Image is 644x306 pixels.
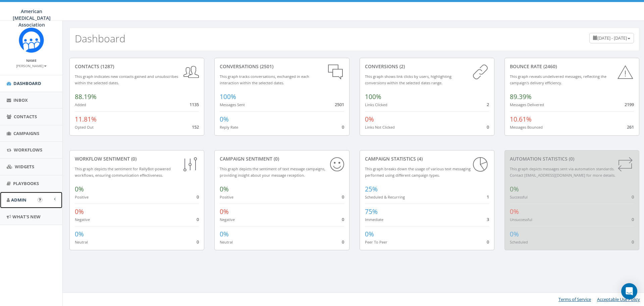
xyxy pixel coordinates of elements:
div: Workflow Sentiment [75,156,199,162]
small: Messages Delivered [510,102,544,107]
span: 2501 [335,101,344,107]
small: Immediate [365,217,383,222]
small: This graph indicates new contacts gained and unsubscribes within the selected dates. [75,74,178,85]
span: 10.61% [510,115,532,124]
small: Name [26,58,37,63]
span: Dashboard [13,80,41,86]
div: contacts [75,63,199,70]
small: This graph depicts messages sent via automation standards. Contact [EMAIL_ADDRESS][DOMAIN_NAME] f... [510,166,615,178]
small: This graph depicts the sentiment for RallyBot-powered workflows, ensuring communication effective... [75,166,171,178]
span: [DATE] - [DATE] [597,35,627,41]
span: 0 [342,216,344,222]
span: 0% [220,115,229,124]
img: Rally_Corp_Icon.png [19,28,44,53]
span: 0 [342,194,344,200]
span: 100% [220,92,236,101]
span: 0% [220,185,229,193]
span: 0% [510,185,519,193]
span: (0) [272,156,279,162]
button: Open In-App Guide [38,198,42,202]
span: 0 [342,239,344,245]
small: Messages Bounced [510,125,543,130]
span: 0% [75,230,84,238]
a: Acceptable Use Policy [597,296,640,302]
div: Bounce Rate [510,63,634,70]
span: (0) [568,156,574,162]
small: Opted Out [75,125,94,130]
span: 0% [75,185,84,193]
span: Admin [11,197,26,203]
span: 0% [510,230,519,238]
span: 0% [510,207,519,216]
span: 2 [487,101,489,107]
span: (2460) [542,63,557,70]
span: 261 [627,124,634,130]
span: 152 [192,124,199,130]
span: 3 [487,216,489,222]
span: 0% [365,115,374,124]
small: Negative [220,217,235,222]
span: Campaigns [13,130,39,136]
span: 0 [487,239,489,245]
div: conversions [365,63,489,70]
span: 0% [220,230,229,238]
span: 0% [365,230,374,238]
small: This graph shows link clicks by users, highlighting conversions within the selected dates range. [365,74,451,85]
div: conversations [220,63,344,70]
span: (1287) [99,63,114,70]
a: Terms of Service [558,296,591,302]
small: Positive [75,194,89,200]
span: 88.19% [75,92,97,101]
small: Negative [75,217,90,222]
small: Links Not Clicked [365,125,395,130]
span: 100% [365,92,381,101]
small: Unsuccessful [510,217,532,222]
span: Playbooks [13,180,39,186]
span: 0 [197,239,199,245]
small: Scheduled [510,239,528,245]
span: 0% [220,207,229,216]
span: 25% [365,185,378,193]
span: 2199 [625,101,634,107]
div: Campaign Statistics [365,156,489,162]
small: Successful [510,194,528,200]
small: Reply Rate [220,125,238,130]
span: (2) [398,63,405,70]
span: (4) [416,156,423,162]
span: 1 [487,194,489,200]
small: This graph tracks conversations, exchanged in each interaction within the selected dates. [220,74,309,85]
small: Positive [220,194,233,200]
span: 0 [487,124,489,130]
span: American [MEDICAL_DATA] Association [13,8,51,28]
span: 0 [632,216,634,222]
span: Contacts [14,114,37,120]
small: This graph depicts the sentiment of text message campaigns, providing insight about your message ... [220,166,325,178]
span: 0 [197,194,199,200]
h2: Dashboard [75,33,125,44]
span: 0 [632,239,634,245]
span: 0% [75,207,84,216]
span: 75% [365,207,378,216]
span: Widgets [15,164,34,170]
span: Inbox [13,97,28,103]
span: Workflows [14,147,42,153]
span: 0 [342,124,344,130]
span: 0 [632,194,634,200]
small: Links Clicked [365,102,387,107]
span: (2501) [259,63,273,70]
small: Peer To Peer [365,239,387,245]
small: This graph reveals undelivered messages, reflecting the campaign's delivery efficiency. [510,74,606,85]
small: Messages Sent [220,102,245,107]
small: Scheduled & Recurring [365,194,405,200]
div: Campaign Sentiment [220,156,344,162]
small: Added [75,102,86,107]
div: Automation Statistics [510,156,634,162]
small: Neutral [75,239,88,245]
div: Open Intercom Messenger [621,283,637,299]
span: 1135 [190,101,199,107]
small: Neutral [220,239,233,245]
span: (0) [130,156,137,162]
span: What's New [12,214,41,220]
small: This graph breaks down the usage of various text messaging performed using different campaign types. [365,166,471,178]
span: 89.39% [510,92,532,101]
